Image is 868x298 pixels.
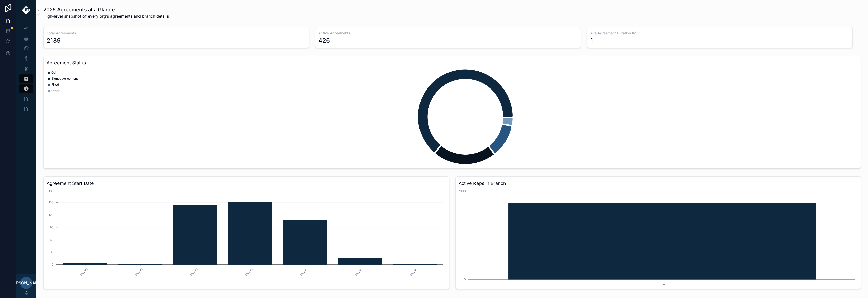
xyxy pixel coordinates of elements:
[51,89,60,93] span: Other
[662,282,665,286] text: 0
[51,83,59,87] span: Fired
[47,189,446,286] div: chart
[318,31,577,36] h3: Active Agreements
[79,267,89,277] text: [DATE]
[409,267,418,277] text: [DATE]
[22,6,31,14] img: App logo
[49,213,54,217] tspan: 120
[52,263,54,266] tspan: 0
[244,267,254,277] text: [DATE]
[354,267,363,277] text: [DATE]
[459,180,858,187] h3: Active Reps in Branch
[47,59,858,66] h3: Agreement Status
[189,267,199,277] text: [DATE]
[459,189,858,286] div: chart
[43,6,169,13] h1: 2025 Agreements at a Glance
[50,238,54,242] tspan: 60
[16,20,36,120] div: scrollable content
[134,267,144,277] text: [DATE]
[299,267,309,277] text: [DATE]
[51,77,78,81] span: Signed Agreement
[47,37,61,45] div: 2139
[51,71,57,75] span: Quit
[318,37,330,45] div: 426
[458,189,466,193] tspan: 2000
[49,189,54,193] tspan: 180
[43,13,169,19] span: High-level snapshot of every org’s agreements and branch details
[10,280,43,286] span: [PERSON_NAME]
[464,277,466,281] tspan: 0
[47,68,858,165] div: chart
[50,225,54,229] tspan: 90
[590,31,849,36] h3: Ave Agreement Duration (M)
[590,37,593,45] div: 1
[47,31,306,36] h3: Total Agreements
[49,200,54,204] tspan: 150
[50,250,54,254] tspan: 30
[47,180,446,187] h3: Agreement Start Date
